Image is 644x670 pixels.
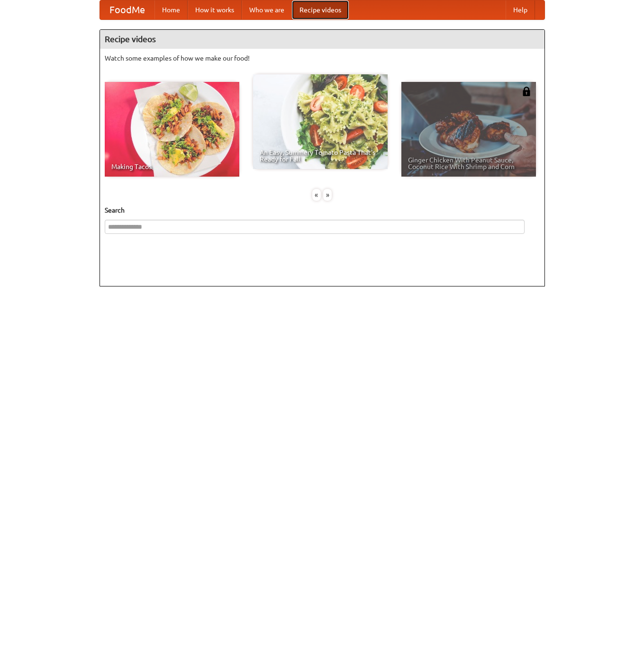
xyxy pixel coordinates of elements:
a: Making Tacos [105,82,239,177]
a: An Easy, Summery Tomato Pasta That's Ready for Fall [253,74,388,169]
p: Watch some examples of how we make our food! [105,54,540,63]
h4: Recipe videos [100,30,544,49]
a: How it works [188,0,242,19]
a: Home [154,0,188,19]
a: Recipe videos [292,0,349,19]
img: 483408.png [522,87,531,96]
h5: Search [105,205,540,215]
div: » [323,189,332,201]
span: Making Tacos [111,163,233,170]
a: FoodMe [100,0,154,19]
div: « [312,189,321,201]
a: Who we are [242,0,292,19]
a: Help [506,0,535,19]
span: An Easy, Summery Tomato Pasta That's Ready for Fall [260,149,381,162]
